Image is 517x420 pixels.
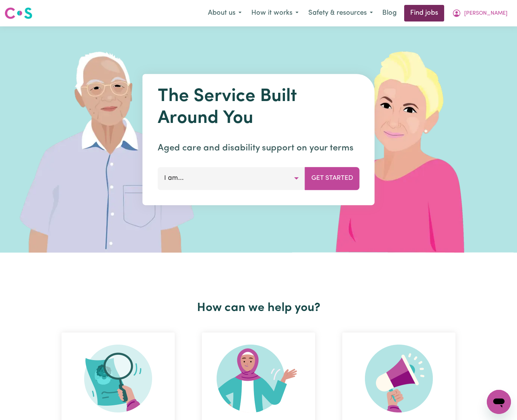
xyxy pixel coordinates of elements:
p: Aged care and disability support on your terms [158,141,360,155]
img: Become Worker [217,345,300,412]
img: Search [84,345,152,412]
iframe: Button to launch messaging window, conversation in progress [487,390,511,414]
span: [PERSON_NAME] [464,9,508,18]
a: Careseekers logo [5,5,32,22]
img: Refer [365,345,433,412]
button: About us [203,5,246,21]
button: Safety & resources [303,5,378,21]
h1: The Service Built Around You [158,86,360,129]
a: Find jobs [404,5,444,21]
button: My Account [447,5,512,21]
img: Careseekers logo [5,6,32,20]
a: Blog [378,5,401,21]
h2: How can we help you? [48,301,469,315]
button: How it works [246,5,303,21]
button: I am... [158,167,305,190]
button: Get Started [305,167,360,190]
